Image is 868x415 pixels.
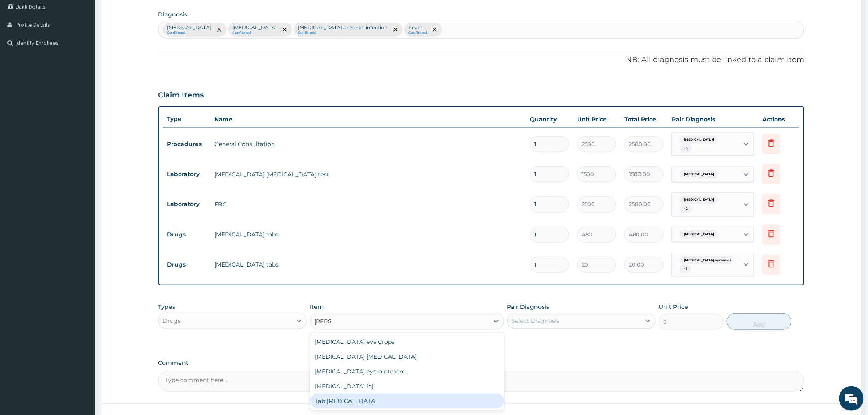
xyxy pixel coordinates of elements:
td: General Consultation [211,136,526,152]
div: Drugs [163,317,181,325]
div: Minimize live chat window [135,4,155,24]
div: Select Diagnosis [512,317,560,325]
th: Unit Price [573,111,620,128]
span: + 3 [680,144,692,153]
div: [MEDICAL_DATA] inj [310,379,504,394]
span: We're online! [48,104,114,187]
p: [MEDICAL_DATA] [233,24,277,31]
th: Pair Diagnosis [668,111,758,128]
p: Fever [409,24,427,31]
div: [MEDICAL_DATA] [MEDICAL_DATA] [310,349,504,364]
span: remove selection option [431,26,439,33]
span: [MEDICAL_DATA] [680,230,718,239]
td: Drugs [163,227,211,242]
label: Comment [158,359,805,366]
td: Procedures [163,137,211,152]
label: Item [310,303,324,311]
label: Pair Diagnosis [507,303,550,311]
div: Chat with us now [43,46,138,57]
span: [MEDICAL_DATA] [680,136,718,144]
td: [MEDICAL_DATA] tabs [211,256,526,273]
span: remove selection option [392,26,399,33]
img: d_794563401_company_1708531726252_794563401 [15,41,33,62]
span: [MEDICAL_DATA] [680,196,718,204]
th: Name [211,111,526,128]
div: [MEDICAL_DATA] eye drops [310,334,504,349]
td: Drugs [163,257,211,272]
span: + 2 [680,205,692,213]
p: [MEDICAL_DATA] [167,24,212,31]
label: Unit Price [659,303,689,311]
span: + 1 [680,265,691,273]
th: Total Price [620,111,668,128]
td: Laboratory [163,167,211,182]
small: Confirmed [167,31,212,35]
p: NB: All diagnosis must be linked to a claim item [158,55,805,65]
td: FBC [211,196,526,213]
span: remove selection option [281,26,288,33]
span: remove selection option [216,26,223,33]
div: [MEDICAL_DATA] eye-ointment [310,364,504,379]
p: [MEDICAL_DATA] arizonae infection [298,24,388,31]
small: Confirmed [233,31,277,35]
td: [MEDICAL_DATA] tabs [211,226,526,243]
textarea: Type your message and hit 'Enter' [4,225,157,253]
div: Tab [MEDICAL_DATA] [310,394,504,408]
td: Laboratory [163,197,211,212]
small: Confirmed [409,31,427,35]
h3: Claim Items [158,91,204,100]
button: Add [727,313,791,330]
label: Diagnosis [158,10,188,19]
td: [MEDICAL_DATA] [MEDICAL_DATA] test [211,166,526,183]
span: [MEDICAL_DATA] [680,170,718,179]
small: Confirmed [298,31,388,35]
th: Quantity [526,111,573,128]
span: [MEDICAL_DATA] arizonae i... [680,256,737,264]
label: Types [158,304,176,311]
th: Type [163,111,211,127]
th: Actions [758,111,799,128]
